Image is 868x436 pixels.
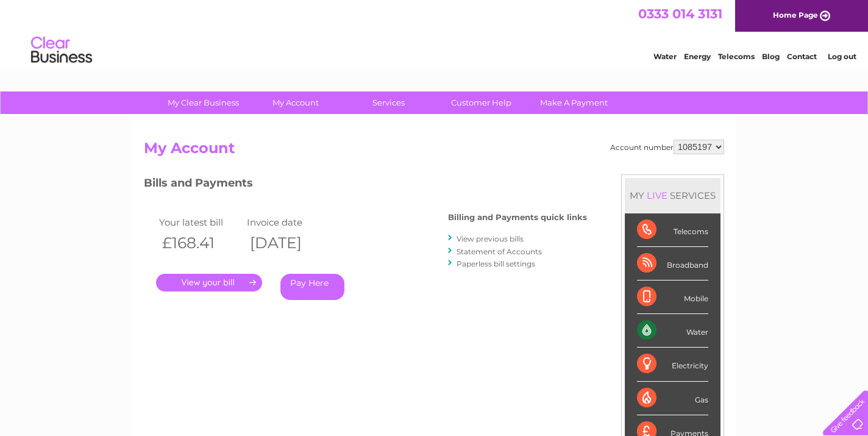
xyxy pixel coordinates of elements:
a: My Account [246,91,346,114]
td: Invoice date [244,214,332,231]
a: Services [338,91,439,114]
a: Telecoms [718,52,755,61]
a: Log out [828,52,856,61]
h4: Billing and Payments quick links [448,213,587,222]
a: Water [653,52,677,61]
div: Mobile [637,281,708,314]
a: My Clear Business [153,91,254,114]
a: Statement of Accounts [457,247,542,256]
a: Pay Here [280,274,344,300]
h3: Bills and Payments [144,174,587,196]
div: LIVE [644,190,670,201]
a: Contact [787,52,817,61]
th: [DATE] [244,231,332,256]
a: . [156,274,262,291]
a: Make A Payment [524,91,624,114]
div: Account number [610,140,724,154]
td: Your latest bill [156,214,244,231]
a: Energy [684,52,711,61]
a: Customer Help [431,91,532,114]
th: £168.41 [156,231,244,256]
a: Paperless bill settings [457,259,535,268]
a: Blog [762,52,780,61]
div: MY SERVICES [625,178,720,213]
div: Broadband [637,247,708,281]
a: View previous bills [457,234,524,243]
a: 0333 014 3131 [638,6,722,21]
div: Electricity [637,348,708,381]
div: Clear Business is a trading name of Verastar Limited (registered in [GEOGRAPHIC_DATA] No. 3667643... [147,7,723,59]
div: Water [637,314,708,348]
div: Gas [637,382,708,415]
img: logo.png [30,32,93,69]
div: Telecoms [637,213,708,247]
h2: My Account [144,140,724,163]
